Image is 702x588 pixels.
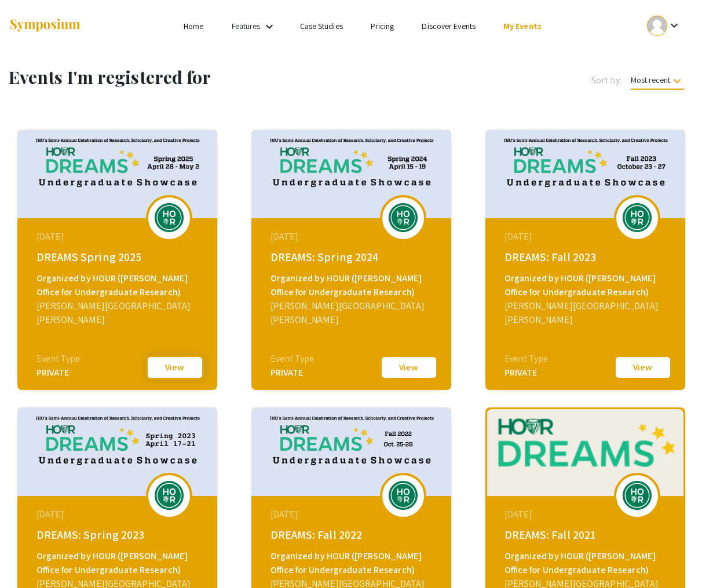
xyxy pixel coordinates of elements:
[270,271,435,299] div: Organized by HOUR ([PERSON_NAME] Office for Undergraduate Research)
[36,299,201,327] div: [PERSON_NAME][GEOGRAPHIC_DATA][PERSON_NAME]
[485,407,685,496] img: dreams-fall-2021_eventCoverPhoto_54dfe5__thumb.png
[270,230,435,244] div: [DATE]
[146,355,204,380] button: View
[184,21,203,31] a: Home
[614,355,672,380] button: View
[251,130,451,218] img: dreams-spring-2024_eventCoverPhoto_ffb700__thumb.jpg
[36,352,81,366] div: Event Type
[17,407,217,496] img: dreams-spring-2023_eventCoverPhoto_a4ac1d__thumb.jpg
[270,508,435,521] div: [DATE]
[36,508,201,521] div: [DATE]
[504,230,669,244] div: [DATE]
[152,481,187,510] img: dreams-spring-2023_eventLogo_75360d_.png
[504,299,669,327] div: [PERSON_NAME][GEOGRAPHIC_DATA][PERSON_NAME]
[504,271,669,299] div: Organized by HOUR ([PERSON_NAME] Office for Undergraduate Research)
[504,352,549,366] div: Event Type
[9,18,81,34] img: Symposium by ForagerOne
[270,526,435,543] div: DREAMS: Fall 2022
[591,73,621,87] span: Sort by:
[251,407,451,496] img: dreams-fall-2022_eventCoverPhoto_564f57__thumb.jpg
[36,549,201,577] div: Organized by HOUR ([PERSON_NAME] Office for Undergraduate Research)
[635,13,693,39] button: Expand account dropdown
[504,366,549,380] div: PRIVATE
[620,203,655,232] img: dreams-fall-2023_eventLogo_4fff3a_.png
[503,21,542,31] a: My Events
[36,526,201,543] div: DREAMS: Spring 2023
[371,21,394,31] a: Pricing
[270,366,315,380] div: PRIVATE
[36,271,201,299] div: Organized by HOUR ([PERSON_NAME] Office for Undergraduate Research)
[504,549,669,577] div: Organized by HOUR ([PERSON_NAME] Office for Undergraduate Research)
[670,74,684,88] mat-icon: keyboard_arrow_down
[504,526,669,543] div: DREAMS: Fall 2021
[9,67,401,87] h1: Events I'm registered for
[621,69,693,90] button: Most recent
[504,508,669,521] div: [DATE]
[422,21,476,31] a: Discover Events
[386,481,421,510] img: dreams-fall-2022_eventLogo_81fd70_.png
[270,299,435,327] div: [PERSON_NAME][GEOGRAPHIC_DATA][PERSON_NAME]
[620,481,655,510] img: dreams-fall-2021_eventLogo_8efcde_.png
[300,21,343,31] a: Case Studies
[36,366,81,380] div: PRIVATE
[36,248,201,266] div: DREAMS Spring 2025
[485,130,685,218] img: dreams-fall-2023_eventCoverPhoto_d3d732__thumb.jpg
[504,248,669,266] div: DREAMS: Fall 2023
[386,203,421,232] img: dreams-spring-2024_eventLogo_346f6f_.png
[631,75,684,90] span: Most recent
[270,352,315,366] div: Event Type
[270,549,435,577] div: Organized by HOUR ([PERSON_NAME] Office for Undergraduate Research)
[667,19,681,32] mat-icon: Expand account dropdown
[36,230,201,244] div: [DATE]
[380,355,438,380] button: View
[9,536,49,579] iframe: Chat
[152,203,187,232] img: dreams-spring-2025_eventLogo_7b54a7_.png
[270,248,435,266] div: DREAMS: Spring 2024
[232,21,261,31] a: Features
[262,20,276,34] mat-icon: Expand Features list
[17,130,217,218] img: dreams-spring-2025_eventCoverPhoto_df4d26__thumb.jpg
